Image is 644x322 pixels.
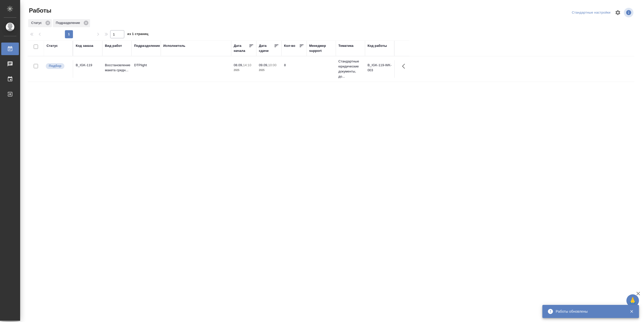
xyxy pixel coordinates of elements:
[365,60,394,78] td: B_IGK-119-WK-003
[132,60,161,78] td: DTPlight
[134,43,160,48] div: Подразделение
[105,43,122,48] div: Вид работ
[338,59,363,79] p: Стандартные юридические документы, до...
[56,20,82,25] p: Подразделение
[338,43,353,48] div: Тематика
[368,43,387,48] div: Код работы
[259,63,268,67] p: 09.09,
[284,43,295,48] div: Кол-во
[281,60,307,78] td: 8
[259,68,279,73] p: 2025
[259,43,274,53] div: Дата сдачи
[234,68,254,73] p: 2025
[628,295,637,306] span: 🙏
[163,43,185,48] div: Исполнитель
[105,63,129,73] p: Восстановление макета средн...
[47,43,58,48] div: Статус
[28,19,52,27] div: Статус
[76,43,93,48] div: Код заказа
[624,8,634,17] span: Посмотреть информацию
[309,43,333,53] div: Менеджер support
[556,309,622,314] div: Работы обновлены
[268,63,276,67] p: 10:00
[45,63,70,69] div: Можно подбирать исполнителей
[626,294,639,307] button: 🙏
[626,309,637,314] button: Закрыть
[28,7,51,15] span: Работы
[243,63,251,67] p: 14:10
[49,63,61,68] p: Подбор
[612,7,624,19] span: Настроить таблицу
[571,9,612,17] div: split button
[127,31,148,38] span: из 1 страниц
[399,60,411,72] button: Здесь прячутся важные кнопки
[234,63,243,67] p: 08.09,
[76,63,100,68] div: B_IGK-119
[31,20,44,25] p: Статус
[53,19,90,27] div: Подразделение
[234,43,249,53] div: Дата начала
